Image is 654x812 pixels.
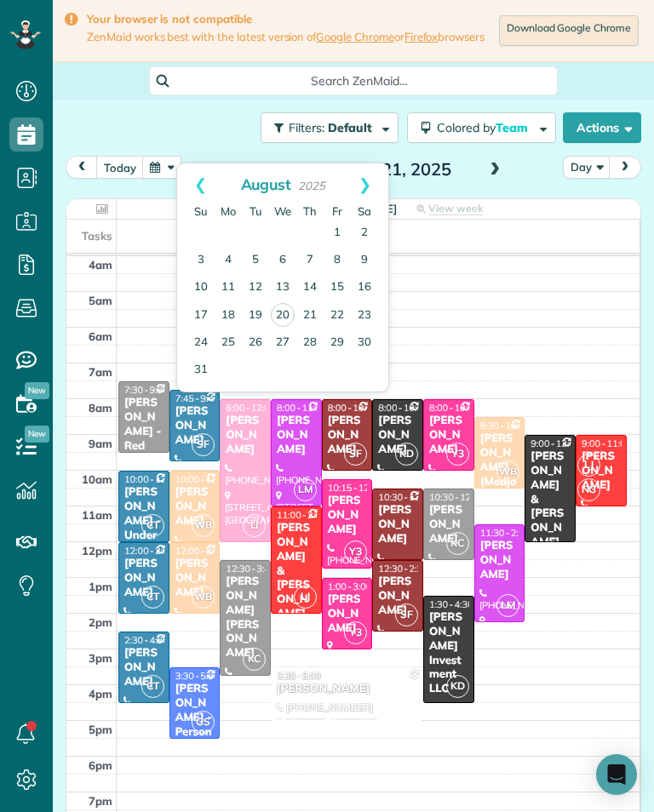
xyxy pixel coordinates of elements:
span: 12:30 - 2:30 [378,563,427,575]
span: 12pm [82,544,112,558]
span: SF [395,603,418,626]
div: [PERSON_NAME] [581,449,622,493]
span: 6pm [89,758,112,772]
a: 13 [269,274,296,301]
a: 30 [351,329,378,357]
div: [PERSON_NAME] - Personal Resource Investment [175,682,215,811]
span: CT [141,675,164,698]
div: [PERSON_NAME] [276,682,418,696]
span: LI [243,514,266,537]
div: [PERSON_NAME] [377,575,418,618]
span: KD [446,675,469,698]
div: [PERSON_NAME] - Red Velvet Inc [123,396,164,482]
span: 12:00 - 2:00 [175,545,225,557]
span: CT [141,514,164,537]
a: Download Google Chrome [499,15,639,46]
span: [DATE] [360,202,397,215]
span: 8:00 - 11:00 [277,402,326,414]
div: [PERSON_NAME] [479,539,520,582]
a: 27 [269,329,296,357]
span: 3pm [89,651,112,665]
span: 5am [89,294,112,307]
span: KC [446,532,469,555]
a: 4 [215,247,242,274]
span: WB [496,460,519,483]
a: 24 [187,329,215,357]
span: 10:30 - 12:30 [378,491,433,503]
a: Prev [177,163,224,206]
div: [PERSON_NAME] [175,485,215,529]
span: 6am [89,329,112,343]
span: 7:45 - 9:45 [175,392,220,404]
a: 6 [269,247,296,274]
div: [PERSON_NAME] [175,404,215,448]
a: Next [341,163,388,206]
span: 2025 [298,179,325,192]
span: 8:00 - 10:00 [429,402,479,414]
a: 23 [351,302,378,329]
span: 12:30 - 3:45 [226,563,275,575]
span: Filters: [289,120,324,135]
div: [PERSON_NAME] [428,414,469,457]
span: 3:30 - 5:00 [277,670,321,682]
button: Colored byTeam [407,112,556,143]
span: 5pm [89,723,112,736]
span: Y3 [344,540,367,563]
span: 12:00 - 2:00 [124,545,174,557]
div: [PERSON_NAME] [327,414,368,457]
div: [PERSON_NAME] [123,557,164,600]
a: Firefox [404,30,439,43]
a: 5 [242,247,269,274]
span: Colored by [437,120,534,135]
span: 8am [89,401,112,415]
span: LM [294,478,317,501]
span: 8:30 - 10:30 [480,420,530,432]
span: 1:00 - 3:00 [328,580,372,592]
span: 11:30 - 2:15 [480,527,530,539]
span: SF [192,433,215,456]
span: Aug [348,158,381,180]
span: 10:30 - 12:30 [429,491,485,503]
a: 31 [187,357,215,384]
span: Tuesday [250,204,262,218]
span: 7pm [89,794,112,808]
div: [PERSON_NAME] (Medjoubi) [479,432,520,503]
span: Y3 [446,443,469,466]
a: 18 [215,302,242,329]
a: 15 [324,274,351,301]
span: 1:30 - 4:30 [429,598,473,610]
a: 19 [242,302,269,329]
span: LM [496,594,519,617]
div: Open Intercom Messenger [596,754,637,795]
span: 7am [89,365,112,379]
span: Default [328,120,373,135]
span: CT [141,586,164,609]
span: New [25,382,49,399]
div: [PERSON_NAME] [PERSON_NAME] [225,575,266,660]
button: Day [563,156,611,179]
span: Y3 [344,621,367,644]
div: [PERSON_NAME] [225,414,266,457]
div: [PERSON_NAME] Investment LLC [428,610,469,696]
a: 20 [271,303,295,327]
span: Tasks [82,229,112,243]
a: 26 [242,329,269,357]
span: SF [344,443,367,466]
button: prev [66,156,98,179]
div: [PERSON_NAME] - Under Car Plus [123,485,164,571]
span: 9am [89,437,112,450]
span: Saturday [358,204,371,218]
a: 12 [242,274,269,301]
a: 11 [215,274,242,301]
div: [PERSON_NAME] [377,503,418,546]
div: [PERSON_NAME] [428,503,469,546]
a: 1 [324,220,351,247]
span: 9:00 - 11:00 [582,437,631,449]
span: WB [192,514,215,537]
span: Monday [221,204,236,218]
span: ZenMaid works best with the latest version of or browsers [87,30,485,44]
span: KC [243,648,266,671]
span: KD [395,443,418,466]
span: 4pm [89,687,112,700]
div: [PERSON_NAME] [377,414,418,457]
